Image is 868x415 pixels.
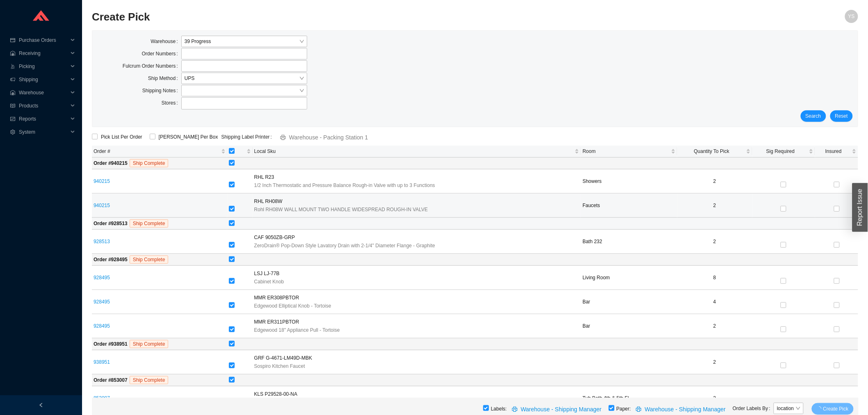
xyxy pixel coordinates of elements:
[582,147,669,155] span: Room
[155,133,222,141] span: [PERSON_NAME] Per Box
[185,36,304,47] span: 39 Progress
[10,116,16,121] span: fund
[581,194,677,218] td: Faucets
[162,97,181,109] label: Stores
[581,169,677,194] td: Showers
[19,34,68,47] span: Purchase Orders
[142,85,181,96] label: Shipping Notes
[581,290,677,314] td: Bar
[801,110,826,122] button: Search
[98,133,146,141] span: Pick List Per Order
[817,147,850,155] span: Insured
[254,354,312,362] span: GRF G-4671-LM49D-MBK
[677,350,752,374] td: 2
[94,239,110,244] a: 928513
[94,178,110,184] a: 940215
[733,403,774,414] label: Order Labels By
[830,110,853,122] button: Reset
[677,230,752,254] td: 2
[19,112,68,125] span: Reports
[94,275,110,280] a: 928495
[94,377,128,383] strong: Order # 853007
[823,405,849,413] span: Create Pick
[631,403,733,415] button: printerWarehouse - Shipping Manager
[19,47,68,60] span: Receiving
[19,60,68,73] span: Picking
[10,130,16,135] span: setting
[254,197,283,205] span: RHL RH08W
[94,160,128,166] strong: Order # 940215
[94,257,128,262] strong: Order # 928495
[227,146,253,157] th: [object Object] sortable
[817,406,823,411] span: loading
[221,131,275,143] label: Shipping Label Printer
[812,403,854,415] button: Create Pick
[254,278,284,286] span: Cabinet Knob
[752,146,815,157] th: Sig Required sortable
[636,406,643,413] span: printer
[254,205,428,214] span: Rohl RH08W WALL MOUNT TWO HANDLE WIDESPREAD ROUGH-IN VALVE
[521,405,602,414] span: Warehouse - Shipping Manager
[581,314,677,338] td: Bar
[254,233,295,242] span: CAF 9050ZB-GRP
[581,386,677,410] td: Tub Bath 4th & 5th Fl
[94,359,110,365] a: 938951
[581,266,677,290] td: Living Room
[254,326,340,334] span: Edgewood 18" Appliance Pull - Tortoise
[815,146,858,157] th: Insured sortable
[10,103,16,108] span: read
[581,146,677,157] th: Room sortable
[130,340,169,348] span: Ship Complete
[677,386,752,410] td: 2
[677,314,752,338] td: 2
[130,255,169,264] span: Ship Complete
[142,48,181,59] label: Order Numbers
[254,318,299,326] span: MMR ER311PBTOR
[754,147,808,155] span: Sig Required
[19,73,68,86] span: Shipping
[94,221,128,226] strong: Order # 928513
[19,99,68,112] span: Products
[254,242,435,250] span: ZeroDrain® Pop-Down Style Lavatory Drain with 2-1/4" Diameter Flange - Graphite
[777,403,800,414] span: location
[148,73,181,84] label: Ship Method
[835,112,848,120] span: Reset
[94,323,110,329] a: 928495
[275,131,375,143] button: printerWarehouse - Packing Station 1
[677,146,752,157] th: Quantity To Pick sortable
[848,10,855,23] span: YS
[581,230,677,254] td: Bath 232
[151,36,181,47] label: Warehouse
[806,112,821,120] span: Search
[130,219,169,228] span: Ship Complete
[94,147,219,155] span: Order #
[185,73,304,84] span: UPS
[92,10,667,24] h2: Create Pick
[10,38,16,43] span: credit-card
[94,203,110,208] a: 940215
[254,147,573,155] span: Local Sku
[19,125,68,139] span: System
[123,60,181,72] label: Fulcrum Order Numbers
[254,362,305,370] span: Sospiro Kitchen Faucet
[39,403,43,408] span: left
[254,390,297,398] span: KLS P29528-00-NA
[254,173,274,181] span: RHL R23
[512,406,519,413] span: printer
[254,302,331,310] span: Edgewood Elliptical Knob - Tortoise
[677,194,752,218] td: 2
[130,159,169,167] span: Ship Complete
[507,403,609,415] button: printerWarehouse - Shipping Manager
[254,269,280,278] span: LSJ LJ-77B
[677,169,752,194] td: 2
[94,341,128,347] strong: Order # 938951
[254,181,435,189] span: 1/2 Inch Thermostatic and Pressure Balance Rough-in Valve with up to 3 Functions
[130,376,169,384] span: Ship Complete
[94,299,110,305] a: 928495
[645,405,726,414] span: Warehouse - Shipping Manager
[253,146,581,157] th: Local Sku sortable
[677,266,752,290] td: 8
[19,86,68,99] span: Warehouse
[677,290,752,314] td: 4
[254,294,299,302] span: MMR ER308PBTOR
